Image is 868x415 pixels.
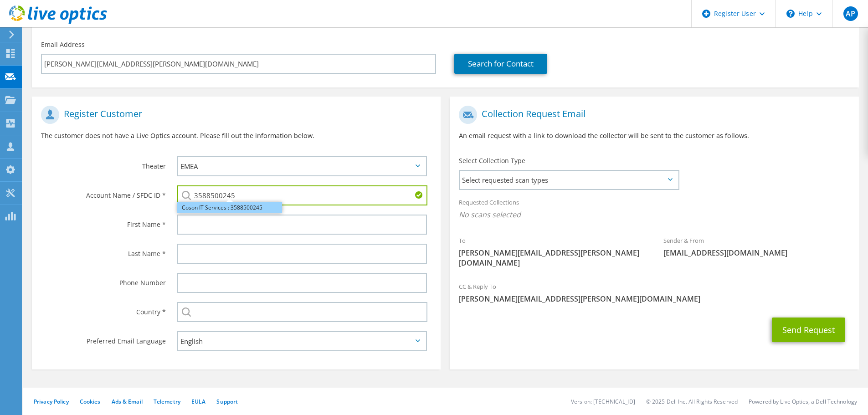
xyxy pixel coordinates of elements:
label: Account Name / SFDC ID * [41,185,166,200]
label: Email Address [41,40,85,49]
svg: \n [786,10,795,18]
a: Search for Contact [454,54,547,74]
span: AP [843,6,858,21]
a: Ads & Email [112,398,143,405]
li: Version: [TECHNICAL_ID] [571,398,635,405]
a: EULA [191,398,205,405]
span: [EMAIL_ADDRESS][DOMAIN_NAME] [663,248,850,258]
div: CC & Reply To [450,277,858,308]
a: Support [216,398,238,405]
button: Send Request [772,318,845,342]
label: Select Collection Type [459,156,525,165]
p: The customer does not have a Live Optics account. Please fill out the information below. [41,131,431,141]
li: Powered by Live Optics, a Dell Technology [749,398,857,405]
li: © 2025 Dell Inc. All Rights Reserved [646,398,738,405]
label: First Name * [41,215,166,229]
span: Select requested scan types [460,171,678,189]
div: Requested Collections [450,193,858,226]
label: Preferred Email Language [41,331,166,346]
span: [PERSON_NAME][EMAIL_ADDRESS][PERSON_NAME][DOMAIN_NAME] [459,294,849,304]
h1: Register Customer [41,106,427,124]
span: No scans selected [459,210,849,220]
label: Country * [41,302,166,317]
label: Theater [41,156,166,171]
a: Cookies [80,398,101,405]
p: An email request with a link to download the collector will be sent to the customer as follows. [459,131,849,141]
label: Last Name * [41,244,166,258]
div: Sender & From [654,231,859,262]
div: To [450,231,654,272]
h1: Collection Request Email [459,106,845,124]
li: Coson IT Services : 3588500245 [177,202,282,213]
a: Privacy Policy [34,398,69,405]
label: Phone Number [41,273,166,287]
span: [PERSON_NAME][EMAIL_ADDRESS][PERSON_NAME][DOMAIN_NAME] [459,248,645,268]
a: Telemetry [154,398,180,405]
